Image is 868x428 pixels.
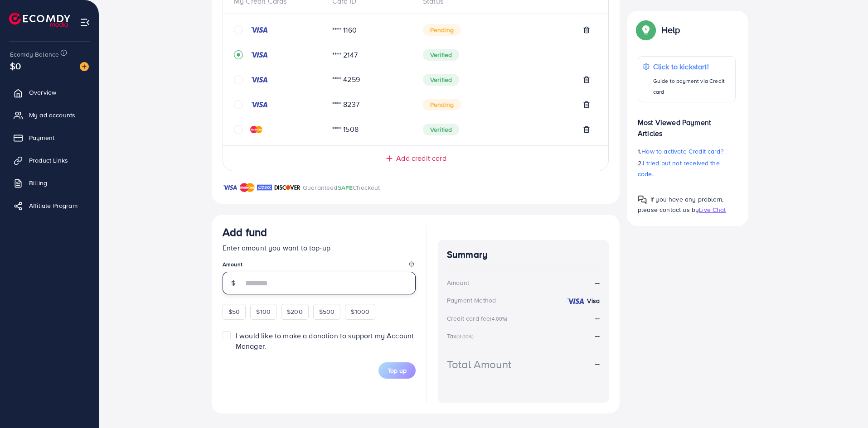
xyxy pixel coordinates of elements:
[595,359,600,369] strong: --
[228,307,240,316] span: $50
[447,356,511,372] div: Total Amount
[587,296,600,305] strong: Visa
[423,124,459,135] span: Verified
[234,100,243,109] svg: circle
[456,333,474,340] small: (3.00%)
[29,88,56,97] span: Overview
[223,260,416,272] legend: Amount
[7,83,92,101] a: Overview
[447,314,510,323] div: Credit card fee
[234,25,243,34] svg: circle
[638,159,720,178] span: I tried but not received the code.
[234,125,243,134] svg: circle
[567,298,585,305] img: credit
[250,26,268,34] img: credit
[7,106,92,124] a: My ad accounts
[638,158,736,179] p: 2.
[661,24,680,35] p: Help
[319,307,335,316] span: $500
[595,331,600,341] strong: --
[447,296,496,305] div: Payment Method
[80,62,89,71] img: image
[641,147,723,156] span: How to activate Credit card?
[29,111,75,120] span: My ad accounts
[223,242,416,253] p: Enter amount you want to top-up
[10,50,59,59] span: Ecomdy Balance
[423,49,459,61] span: Verified
[7,174,92,192] a: Billing
[223,182,238,193] img: brand
[29,201,78,210] span: Affiliate Program
[9,13,70,27] img: logo
[338,183,353,192] span: SAFE
[250,126,262,133] img: credit
[447,249,600,260] h4: Summary
[80,17,90,28] img: menu
[256,307,271,316] span: $100
[653,76,731,97] p: Guide to payment via Credit card
[7,151,92,169] a: Product Links
[378,362,416,379] button: Top up
[653,61,731,72] p: Click to kickstart!
[396,153,446,164] span: Add credit card
[274,182,301,193] img: brand
[423,99,461,111] span: Pending
[234,50,243,59] svg: record circle
[7,197,92,215] a: Affiliate Program
[711,180,861,421] iframe: Chat
[638,110,736,139] p: Most Viewed Payment Articles
[638,22,654,38] img: Popup guide
[638,146,736,157] p: 1.
[423,24,461,36] span: Pending
[699,205,726,214] span: Live Chat
[250,101,268,108] img: credit
[250,51,268,58] img: credit
[447,278,469,287] div: Amount
[223,226,267,239] h3: Add fund
[7,129,92,147] a: Payment
[29,156,68,165] span: Product Links
[29,178,47,188] span: Billing
[595,313,600,323] strong: --
[595,278,600,288] strong: --
[10,59,21,72] span: $0
[250,76,268,83] img: credit
[234,75,243,84] svg: circle
[287,307,303,316] span: $200
[447,332,477,341] div: Tax
[29,133,54,142] span: Payment
[240,182,255,193] img: brand
[638,195,647,204] img: Popup guide
[388,366,407,375] span: Top up
[303,182,380,193] p: Guaranteed Checkout
[638,195,723,214] span: If you have any problem, please contact us by
[490,315,507,322] small: (4.00%)
[236,331,414,351] span: I would like to make a donation to support my Account Manager.
[257,182,272,193] img: brand
[351,307,369,316] span: $1000
[423,74,459,86] span: Verified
